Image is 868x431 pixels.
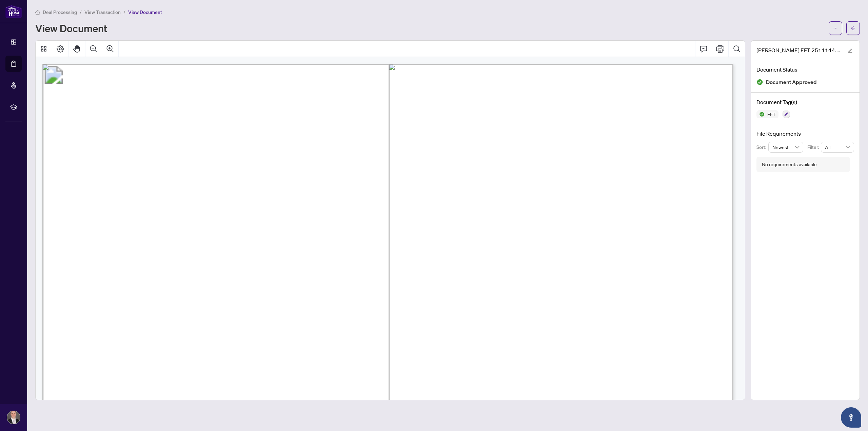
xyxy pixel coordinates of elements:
[756,98,854,106] h4: Document Tag(s)
[84,9,121,15] span: View Transaction
[807,143,821,151] p: Filter:
[765,112,778,117] span: EFT
[43,9,77,15] span: Deal Processing
[756,65,854,74] h4: Document Status
[762,161,817,168] div: No requirements available
[5,5,22,18] img: logo
[756,130,854,138] h4: File Requirements
[80,8,82,16] li: /
[756,143,768,151] p: Sort:
[35,23,107,34] h1: View Document
[756,46,841,54] span: [PERSON_NAME] EFT 2511144.pdf
[7,411,20,424] img: Profile Icon
[35,10,40,15] span: home
[128,9,162,15] span: View Document
[848,48,852,53] span: edit
[841,407,861,428] button: Open asap
[825,142,850,152] span: All
[851,26,855,31] span: arrow-left
[123,8,125,16] li: /
[772,142,800,152] span: Newest
[833,26,838,31] span: ellipsis
[756,110,765,118] img: Status Icon
[756,79,763,85] img: Document Status
[766,78,817,87] span: Document Approved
